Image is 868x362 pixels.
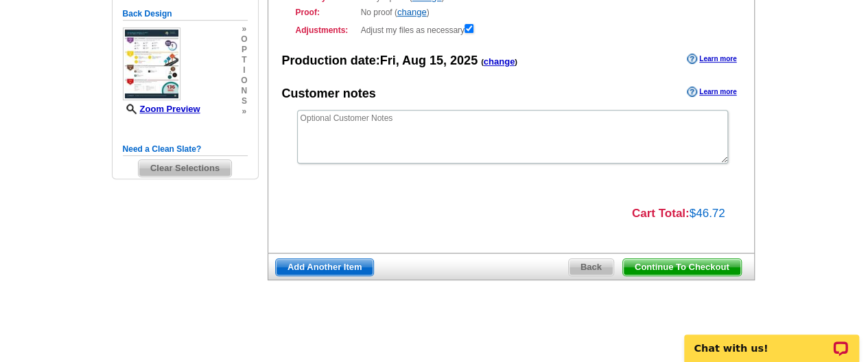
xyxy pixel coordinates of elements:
h5: Need a Clean Slate? [123,143,248,156]
a: change [484,56,515,67]
strong: Proof: [296,6,357,19]
span: t [241,55,247,65]
span: ( ) [481,58,517,66]
a: Zoom Preview [123,104,200,114]
span: n [241,86,247,96]
span: » [241,106,247,117]
div: Adjust my files as necessary [296,21,727,36]
span: Back [569,259,613,275]
span: o [241,76,247,86]
a: Learn more [687,54,736,65]
span: i [241,65,247,76]
iframe: LiveChat chat widget [675,319,868,362]
span: o [241,34,247,45]
span: 15, [430,54,447,67]
strong: Adjustments: [296,24,357,36]
span: $46.72 [690,207,725,220]
a: Learn more [687,87,736,98]
span: Add Another Item [276,259,374,275]
span: 2025 [450,54,478,67]
span: s [241,96,247,106]
span: » [241,24,247,34]
span: p [241,45,247,55]
a: Back [568,258,614,276]
div: No proof ( ) [296,6,727,19]
div: Production date: [282,52,517,70]
strong: Cart Total: [632,207,690,220]
a: change [397,7,427,17]
a: Add Another Item [275,258,375,276]
div: Customer notes [282,85,376,103]
span: Clear Selections [139,160,231,177]
span: Fri, [380,54,399,67]
h5: Back Design [123,8,248,21]
span: Continue To Checkout [623,259,741,275]
img: small-thumb.jpg [123,27,180,100]
span: Aug [402,54,426,67]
